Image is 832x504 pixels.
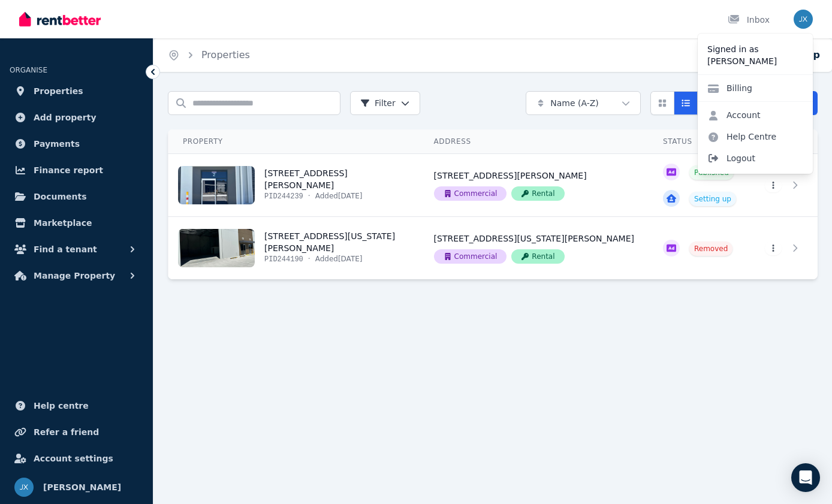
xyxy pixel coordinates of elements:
[350,91,420,115] button: Filter
[168,154,420,216] a: View details for 2/12 Corporation Avenue, Robin Hill
[10,394,143,418] a: Help centre
[360,97,396,109] span: Filter
[10,79,143,103] a: Properties
[10,237,143,261] button: Find a tenant
[34,216,92,230] span: Marketplace
[650,91,674,115] button: Card view
[201,49,250,61] a: Properties
[34,163,103,177] span: Finance report
[794,10,813,29] img: James Xuereb
[34,242,97,256] span: Find a tenant
[34,399,89,413] span: Help centre
[10,158,143,182] a: Finance report
[10,105,143,129] a: Add property
[153,38,264,72] nav: Breadcrumb
[750,217,818,279] a: View details for 19/10 Michigan Road, Kelso
[34,189,87,204] span: Documents
[698,147,813,169] span: Logout
[420,129,649,154] th: Address
[10,264,143,288] button: Manage Property
[649,154,750,216] a: View details for 2/12 Corporation Avenue, Robin Hill
[674,91,698,115] button: Compact list view
[34,425,99,439] span: Refer a friend
[10,185,143,209] a: Documents
[650,91,721,115] div: View options
[168,129,420,154] th: Property
[10,420,143,444] a: Refer a friend
[34,137,80,151] span: Payments
[707,43,803,55] p: Signed in as
[14,478,34,497] img: James Xuereb
[34,84,83,98] span: Properties
[750,154,818,216] a: View details for 2/12 Corporation Avenue, Robin Hill
[10,66,47,74] span: ORGANISE
[34,451,113,466] span: Account settings
[10,132,143,156] a: Payments
[420,217,649,279] a: View details for 19/10 Michigan Road, Kelso
[10,446,143,470] a: Account settings
[649,129,750,154] th: Status
[420,154,649,216] a: View details for 2/12 Corporation Avenue, Robin Hill
[707,55,803,67] p: [PERSON_NAME]
[34,268,115,283] span: Manage Property
[728,14,770,26] div: Inbox
[698,126,786,147] a: Help Centre
[698,77,762,99] a: Billing
[19,10,101,28] img: RentBetter
[698,104,770,126] a: Account
[791,463,820,492] div: Open Intercom Messenger
[765,241,782,255] button: More options
[526,91,641,115] button: Name (A-Z)
[765,178,782,192] button: More options
[10,211,143,235] a: Marketplace
[550,97,599,109] span: Name (A-Z)
[43,480,121,494] span: [PERSON_NAME]
[34,110,97,125] span: Add property
[649,217,750,279] a: View details for 19/10 Michigan Road, Kelso
[168,217,420,279] a: View details for 19/10 Michigan Road, Kelso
